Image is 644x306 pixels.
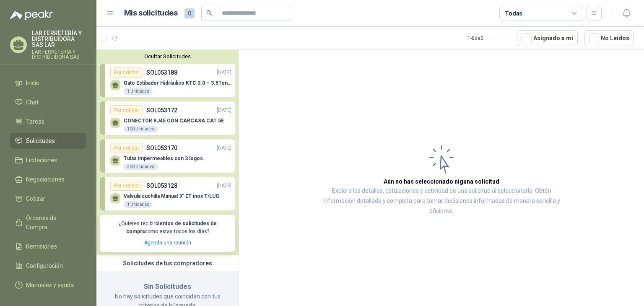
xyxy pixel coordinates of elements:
[26,175,65,184] span: Negociaciones
[126,220,217,234] b: cientos de solicitudes de compra
[110,67,143,78] div: Por cotizar
[106,281,229,292] h3: Sin Solicitudes
[10,277,86,293] a: Manuales y ayuda
[100,177,235,210] a: Por cotizarSOL053128[DATE] Valvula cuchilla Manual 3" ET inox T/LUG1 Unidades
[10,94,86,110] a: Chat
[124,88,153,95] div: 1 Unidades
[517,30,578,46] button: Asignado a mi
[124,126,158,132] div: 100 Unidades
[26,117,44,126] span: Tareas
[110,181,143,191] div: Por cotizar
[217,144,231,152] p: [DATE]
[10,210,86,235] a: Órdenes de Compra
[10,114,86,130] a: Tareas
[110,105,143,115] div: Por cotizar
[146,106,177,115] p: SOL053172
[26,136,55,145] span: Solicitudes
[26,261,63,270] span: Configuración
[146,68,177,77] p: SOL053188
[10,239,86,254] a: Remisiones
[584,30,634,46] button: No Leídos
[96,50,239,255] div: Ocultar SolicitudesPor cotizarSOL053188[DATE] Gato Estibador Hidráulico KTC 3.0 – 3.5Ton 1.2mt HP...
[323,186,560,216] p: Explora los detalles, cotizaciones y actividad de una solicitud al seleccionarla. Obtén informaci...
[146,143,177,153] p: SOL053170
[105,220,230,236] p: ¿Quieres recibir como estas todos los días?
[26,78,39,88] span: Inicio
[10,152,86,168] a: Licitaciones
[26,98,39,107] span: Chat
[217,182,231,190] p: [DATE]
[206,10,212,16] span: search
[124,193,219,199] p: Valvula cuchilla Manual 3" ET inox T/LUG
[26,213,78,232] span: Órdenes de Compra
[110,143,143,153] div: Por cotizar
[146,181,177,190] p: SOL053128
[124,118,224,124] p: CONECTOR RJ45 CON CARCASA CAT 5E
[100,139,235,173] a: Por cotizarSOL053170[DATE] Tulas impermeables con 3 logos.300 Unidades
[144,240,191,246] a: Agenda una reunión
[10,171,86,187] a: Negociaciones
[467,31,510,45] div: 1 - 0 de 0
[124,7,178,19] h1: Mis solicitudes
[32,30,86,48] p: LAR FERRETERÍA Y DISTRIBUIDORA SAS LAR
[124,156,205,161] p: Tulas impermeables con 3 logos.
[100,53,235,60] button: Ocultar Solicitudes
[26,156,57,165] span: Licitaciones
[384,177,499,186] h3: Aún no has seleccionado niguna solicitud
[217,106,231,114] p: [DATE]
[217,69,231,77] p: [DATE]
[124,163,158,170] div: 300 Unidades
[10,75,86,91] a: Inicio
[10,10,53,20] img: Logo peakr
[32,49,86,60] p: LAR FERRETERÍA Y DISTRIBUIDORA SAS
[10,133,86,149] a: Solicitudes
[100,101,235,135] a: Por cotizarSOL053172[DATE] CONECTOR RJ45 CON CARCASA CAT 5E100 Unidades
[184,8,195,18] span: 0
[26,194,45,203] span: Cotizar
[505,9,522,18] div: Todas
[10,191,86,207] a: Cotizar
[10,258,86,274] a: Configuración
[26,280,74,290] span: Manuales y ayuda
[26,242,57,251] span: Remisiones
[96,255,239,271] div: Solicitudes de tus compradores
[124,201,153,208] div: 1 Unidades
[100,64,235,97] a: Por cotizarSOL053188[DATE] Gato Estibador Hidráulico KTC 3.0 – 3.5Ton 1.2mt HPT1 Unidades
[124,80,231,86] p: Gato Estibador Hidráulico KTC 3.0 – 3.5Ton 1.2mt HPT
